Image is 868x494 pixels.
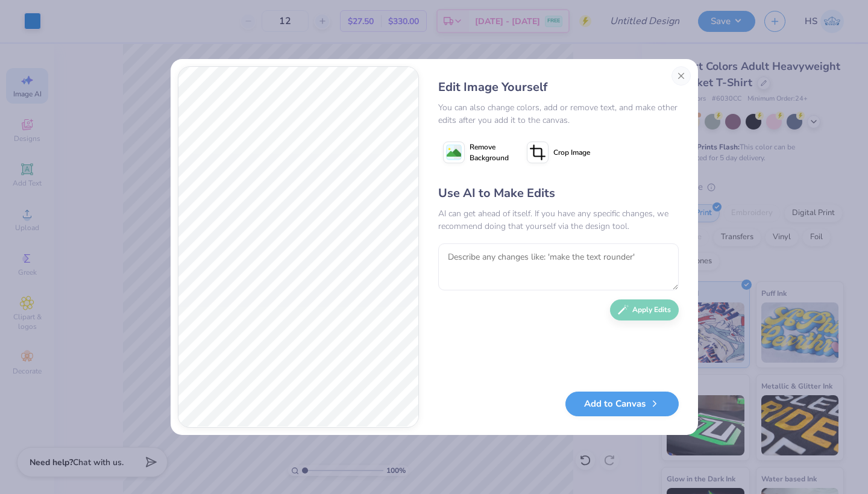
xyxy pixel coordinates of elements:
[470,142,509,163] span: Remove Background
[522,137,597,167] button: Crop Image
[438,137,514,167] button: Remove Background
[438,101,679,127] div: You can also change colors, add or remove text, and make other edits after you add it to the canvas.
[438,78,679,96] div: Edit Image Yourself
[438,184,679,202] div: Use AI to Make Edits
[438,207,679,233] div: AI can get ahead of itself. If you have any specific changes, we recommend doing that yourself vi...
[565,392,679,416] button: Add to Canvas
[553,147,590,158] span: Crop Image
[671,66,691,86] button: Close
